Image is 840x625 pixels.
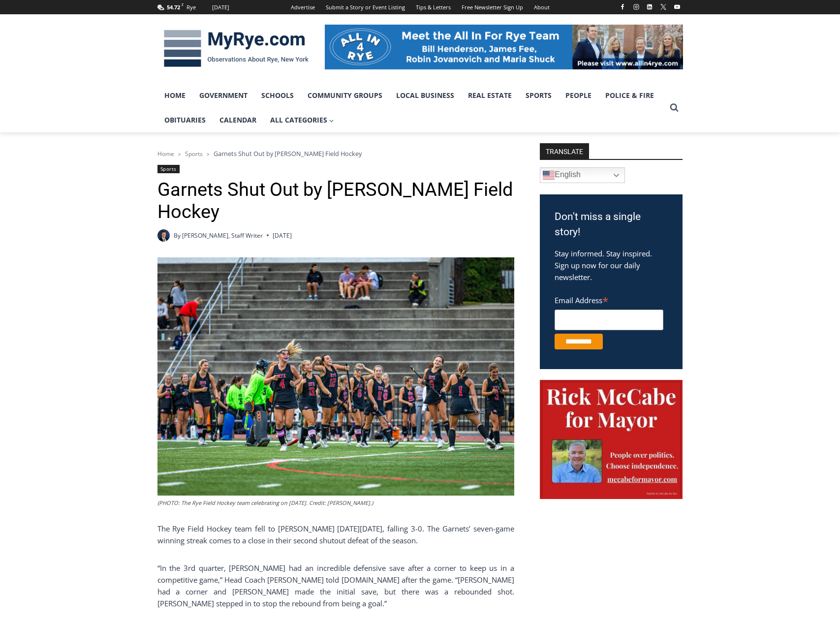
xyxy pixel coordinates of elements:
p: The Rye Field Hockey team fell to [PERSON_NAME] [DATE][DATE], falling 3-0. The Garnets’ seven-gam... [157,523,514,546]
h1: Garnets Shut Out by [PERSON_NAME] Field Hockey [157,179,514,223]
div: Rye [187,3,196,12]
img: (PHOTO: The Rye Field Hockey team celebrating on September 16, 2025. Credit: Maureen Tsuchida.) [157,257,514,496]
p: Stay informed. Stay inspired. Sign up now for our daily newsletter. [555,248,668,283]
a: Instagram [630,1,642,13]
a: Calendar [213,108,263,132]
img: MyRye.com [157,23,315,74]
img: All in for Rye [325,25,683,69]
a: Community Groups [301,83,389,108]
span: > [207,151,210,157]
a: Police & Fire [598,83,661,108]
label: Email Address [555,290,663,308]
a: Schools [254,83,301,108]
a: Government [192,83,254,108]
span: 54.72 [167,3,180,11]
a: People [559,83,598,108]
a: Home [157,150,174,158]
a: Local Business [389,83,461,108]
div: [DATE] [212,3,229,12]
a: All Categories [263,108,341,132]
a: Linkedin [644,1,655,13]
a: Sports [185,150,203,158]
a: [PERSON_NAME], Staff Writer [182,231,263,240]
span: F [182,2,184,7]
a: English [540,167,625,183]
img: en [543,169,555,181]
a: Sports [519,83,559,108]
a: Facebook [617,1,628,13]
img: McCabe for Mayor [540,380,683,499]
span: By [174,231,181,240]
span: > [178,151,181,157]
h3: Don't miss a single story! [555,209,668,240]
a: X [657,1,669,13]
nav: Primary Navigation [157,83,665,133]
a: Obituaries [157,108,213,132]
span: All Categories [270,115,334,125]
figcaption: (PHOTO: The Rye Field Hockey team celebrating on [DATE]. Credit: [PERSON_NAME].) [157,499,514,507]
time: [DATE] [273,231,292,240]
a: YouTube [671,1,683,13]
span: Garnets Shut Out by [PERSON_NAME] Field Hockey [214,149,362,158]
nav: Breadcrumbs [157,149,514,158]
button: View Search Form [665,99,683,117]
a: Real Estate [461,83,519,108]
a: Home [157,83,192,108]
img: Charlie Morris headshot PROFESSIONAL HEADSHOT [157,229,170,242]
p: “In the 3rd quarter, [PERSON_NAME] had an incredible defensive save after a corner to keep us in ... [157,562,514,609]
strong: TRANSLATE [540,143,589,159]
a: Sports [157,165,180,173]
a: Author image [157,229,170,242]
